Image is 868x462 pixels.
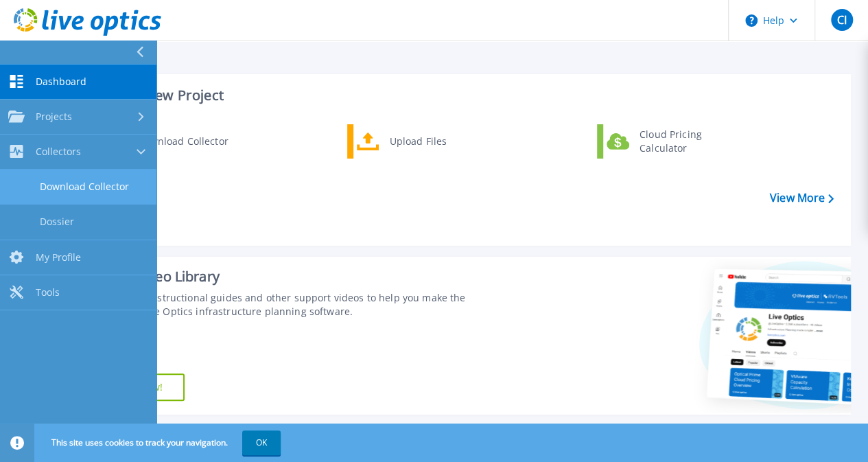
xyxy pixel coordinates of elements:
h3: Start a New Project [97,88,833,103]
div: Cloud Pricing Calculator [633,128,734,155]
span: Tools [36,286,60,299]
a: Upload Files [347,124,488,159]
span: My Profile [36,251,81,264]
div: Find tutorials, instructional guides and other support videos to help you make the most of your L... [80,291,488,319]
div: Support Video Library [80,268,488,286]
span: CI [836,14,846,25]
span: This site uses cookies to track your navigation. [38,430,281,455]
div: Upload Files [383,128,484,155]
a: Download Collector [97,124,237,159]
a: Cloud Pricing Calculator [597,124,738,159]
span: Projects [36,111,72,123]
span: Dashboard [36,76,86,88]
button: OK [242,430,281,455]
span: Collectors [36,146,81,158]
div: Download Collector [130,128,234,155]
a: View More [770,192,834,205]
